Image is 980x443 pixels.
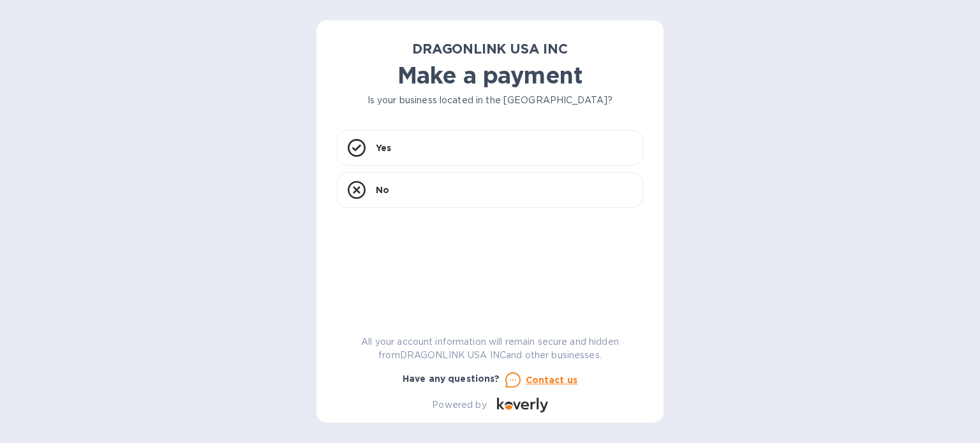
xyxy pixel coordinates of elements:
[337,94,643,107] p: Is your business located in the [GEOGRAPHIC_DATA]?
[432,398,486,412] p: Powered by
[412,41,568,57] b: DRAGONLINK USA INC
[526,375,578,385] u: Contact us
[337,62,643,89] h1: Make a payment
[376,142,391,154] p: Yes
[376,184,389,196] p: No
[403,374,500,384] b: Have any questions?
[337,335,643,362] p: All your account information will remain secure and hidden from DRAGONLINK USA INC and other busi...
